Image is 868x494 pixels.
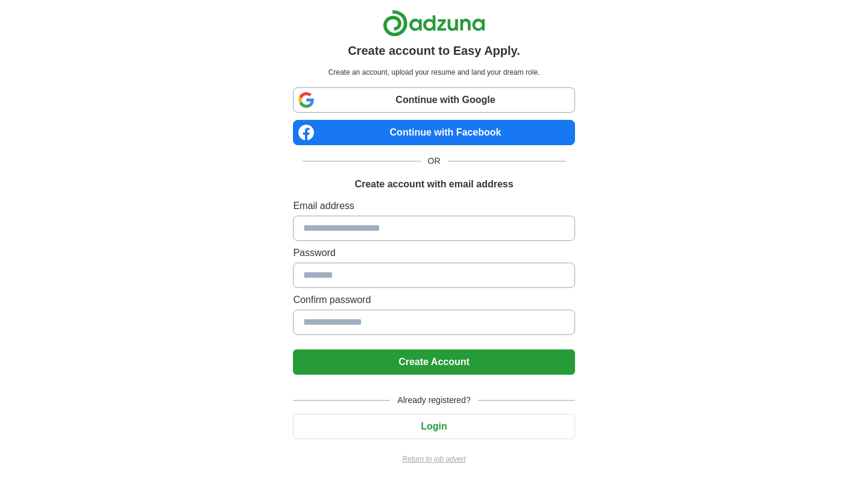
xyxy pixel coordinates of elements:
a: Login [293,421,574,431]
label: Email address [293,199,574,213]
span: Already registered? [390,394,477,407]
label: Confirm password [293,293,574,307]
a: Continue with Facebook [293,120,574,145]
button: Create Account [293,349,574,375]
img: Adzuna logo [383,10,485,37]
p: Create an account, upload your resume and land your dream role. [295,67,572,78]
h1: Create account to Easy Apply. [348,42,520,60]
a: Continue with Google [293,87,574,113]
span: OR [421,155,448,167]
button: Login [293,414,574,439]
a: Return to job advert [293,454,574,464]
h1: Create account with email address [354,177,513,192]
label: Password [293,246,574,260]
